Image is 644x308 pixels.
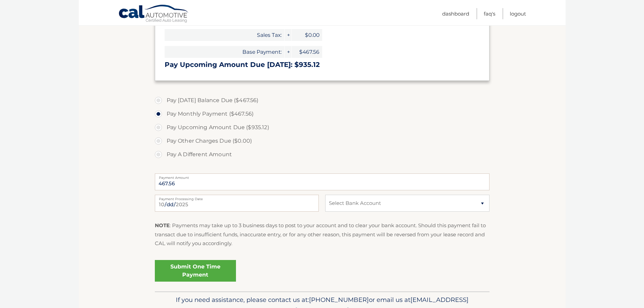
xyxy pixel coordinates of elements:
label: Pay A Different Amount [155,148,490,161]
a: Logout [510,8,526,19]
label: Payment Amount [155,173,490,179]
span: Sales Tax: [165,29,284,41]
label: Pay Upcoming Amount Due ($935.12) [155,121,490,134]
input: Payment Amount [155,173,490,190]
span: $0.00 [292,29,322,41]
a: Cal Automotive [118,4,189,24]
label: Pay [DATE] Balance Due ($467.56) [155,94,490,107]
h3: Pay Upcoming Amount Due [DATE]: $935.12 [165,61,480,69]
label: Pay Other Charges Due ($0.00) [155,134,490,148]
span: + [285,46,291,58]
input: Payment Date [155,195,319,212]
span: $467.56 [292,46,322,58]
span: [PHONE_NUMBER] [309,296,369,304]
p: : Payments may take up to 3 business days to post to your account and to clear your bank account.... [155,221,490,248]
label: Pay Monthly Payment ($467.56) [155,107,490,121]
a: Submit One Time Payment [155,260,236,282]
strong: NOTE [155,222,170,229]
label: Payment Processing Date [155,195,319,200]
a: FAQ's [484,8,495,19]
span: + [285,29,291,41]
span: Base Payment: [165,46,284,58]
a: Dashboard [442,8,469,19]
